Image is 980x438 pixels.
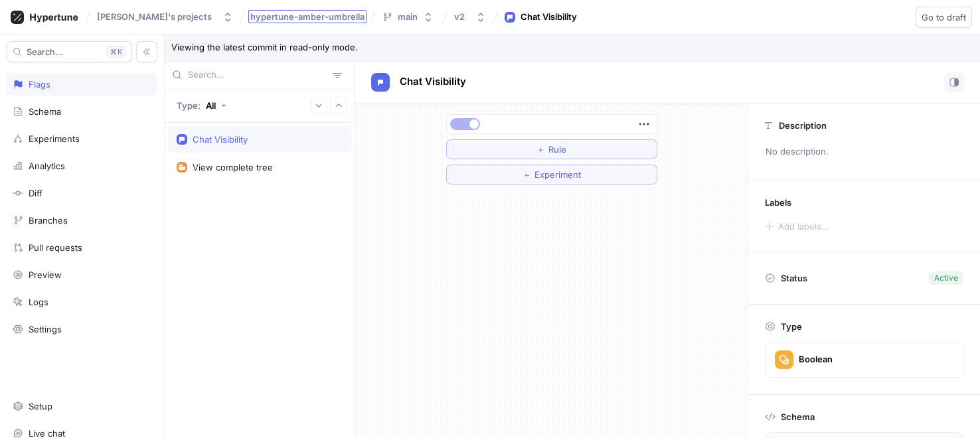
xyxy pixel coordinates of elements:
[29,269,62,280] div: Preview
[29,215,68,226] div: Branches
[29,161,65,171] div: Analytics
[400,74,466,90] p: Chat Visibility
[106,45,126,58] div: K
[29,79,50,90] div: Flags
[446,165,657,184] button: ＋Experiment
[779,120,827,131] p: Description
[29,297,48,307] div: Logs
[7,41,132,62] button: Search...K
[193,134,248,145] div: Chat Visibility
[29,324,62,334] div: Settings
[193,162,273,173] div: View complete tree
[548,145,566,153] span: Rule
[330,97,347,114] button: Collapse all
[172,94,231,117] button: Type: All
[165,35,980,62] p: Viewing the latest commit in read-only mode.
[27,48,63,56] span: Search...
[781,411,815,422] p: Schema
[916,7,972,28] button: Go to draft
[188,68,327,82] input: Search...
[97,11,212,23] div: [PERSON_NAME]'s projects
[446,139,657,159] button: ＋Rule
[765,197,791,208] p: Labels
[206,100,216,111] div: All
[934,272,958,284] div: Active
[922,13,966,21] span: Go to draft
[521,11,577,24] div: Chat Visibility
[760,218,833,235] button: Add labels...
[310,97,327,114] button: Expand all
[29,106,61,117] div: Schema
[536,145,545,153] span: ＋
[765,342,964,378] button: Boolean
[781,269,807,287] p: Status
[250,12,365,21] span: hypertune-amber-umbrella
[534,171,581,179] span: Experiment
[799,354,833,365] div: Boolean
[760,141,969,163] p: No description.
[523,171,531,179] span: ＋
[781,321,802,332] p: Type
[29,242,82,253] div: Pull requests
[376,6,439,28] button: main
[29,188,42,198] div: Diff
[454,11,465,23] div: v2
[177,100,201,111] p: Type:
[29,401,52,411] div: Setup
[398,11,418,23] div: main
[29,133,80,144] div: Experiments
[92,6,238,28] button: [PERSON_NAME]'s projects
[449,6,491,28] button: v2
